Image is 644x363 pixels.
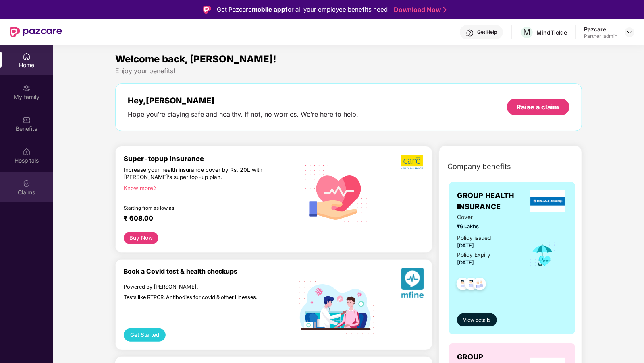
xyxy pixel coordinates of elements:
[457,260,474,266] span: [DATE]
[124,268,299,275] div: Book a Covid test & health checkups
[457,234,491,243] div: Policy issued
[530,190,565,212] img: insurerLogo
[457,243,474,249] span: [DATE]
[124,205,264,211] div: Starting from as low as
[124,184,294,190] div: Know more
[453,275,473,295] img: svg+xml;base64,PHN2ZyB4bWxucz0iaHR0cDovL3d3dy53My5vcmcvMjAwMC9zdmciIHdpZHRoPSI0OC45NDMiIGhlaWdodD...
[252,6,285,13] strong: mobile app
[153,186,158,190] span: right
[463,316,491,324] span: View details
[23,84,31,92] img: svg+xml;base64,PHN2ZyB3aWR0aD0iMjAiIGhlaWdodD0iMjAiIHZpZXdCb3g9IjAgMCAyMCAyMCIgZmlsbD0ibm9uZSIgeG...
[470,275,490,295] img: svg+xml;base64,PHN2ZyB4bWxucz0iaHR0cDovL3d3dy53My5vcmcvMjAwMC9zdmciIHdpZHRoPSI0OC45NDMiIGhlaWdodD...
[536,29,567,36] div: MindTickle
[394,6,444,14] a: Download Now
[124,294,264,301] div: Tests like RTPCR, Antibodies for covid & other illnesses.
[443,6,447,14] img: Stroke
[23,52,31,60] img: svg+xml;base64,PHN2ZyBpZD0iSG9tZSIgeG1sbnM9Imh0dHA6Ly93d3cudzMub3JnLzIwMDAvc3ZnIiB3aWR0aD0iMjAiIG...
[477,29,497,35] div: Get Help
[457,251,490,260] div: Policy Expiry
[457,213,519,222] span: Cover
[23,116,31,124] img: svg+xml;base64,PHN2ZyBpZD0iQmVuZWZpdHMiIHhtbG5zPSJodHRwOi8vd3d3LnczLm9yZy8yMDAwL3N2ZyIgd2lkdGg9Ij...
[457,190,528,213] span: GROUP HEALTH INSURANCE
[530,242,556,268] img: icon
[23,148,31,156] img: svg+xml;base64,PHN2ZyBpZD0iSG9zcGl0YWxzIiB4bWxucz0iaHR0cDovL3d3dy53My5vcmcvMjAwMC9zdmciIHdpZHRoPS...
[217,5,388,14] div: Get Pazcare for all your employee benefits need
[457,223,519,231] span: ₹6 Lakhs
[115,53,276,65] span: Welcome back, [PERSON_NAME]!
[447,161,511,172] span: Company benefits
[584,33,617,39] div: Partner_admin
[299,155,374,231] img: svg+xml;base64,PHN2ZyB4bWxucz0iaHR0cDovL3d3dy53My5vcmcvMjAwMC9zdmciIHhtbG5zOnhsaW5rPSJodHRwOi8vd3...
[124,155,299,163] div: Super-topup Insurance
[626,29,633,35] img: svg+xml;base64,PHN2ZyBpZD0iRHJvcGRvd24tMzJ4MzIiIHhtbG5zPSJodHRwOi8vd3d3LnczLm9yZy8yMDAwL3N2ZyIgd2...
[23,179,31,188] img: svg+xml;base64,PHN2ZyBpZD0iQ2xhaW0iIHhtbG5zPSJodHRwOi8vd3d3LnczLm9yZy8yMDAwL3N2ZyIgd2lkdGg9IjIwIi...
[584,25,617,33] div: Pazcare
[124,328,165,342] button: Get Started
[10,27,62,37] img: New Pazcare Logo
[401,268,424,301] img: svg+xml;base64,PHN2ZyB4bWxucz0iaHR0cDovL3d3dy53My5vcmcvMjAwMC9zdmciIHhtbG5zOnhsaW5rPSJodHRwOi8vd3...
[457,313,497,326] button: View details
[124,214,291,224] div: ₹ 608.00
[115,67,582,75] div: Enjoy your benefits!
[124,283,264,290] div: Powered by [PERSON_NAME].
[401,155,424,170] img: b5dec4f62d2307b9de63beb79f102df3.png
[466,29,474,37] img: svg+xml;base64,PHN2ZyBpZD0iSGVscC0zMngzMiIgeG1sbnM9Imh0dHA6Ly93d3cudzMub3JnLzIwMDAvc3ZnIiB3aWR0aD...
[124,232,158,244] button: Buy Now
[461,275,481,295] img: svg+xml;base64,PHN2ZyB4bWxucz0iaHR0cDovL3d3dy53My5vcmcvMjAwMC9zdmciIHdpZHRoPSI0OC45NDMiIGhlaWdodD...
[203,6,211,14] img: Logo
[128,96,358,105] div: Hey, [PERSON_NAME]
[299,276,374,334] img: svg+xml;base64,PHN2ZyB4bWxucz0iaHR0cDovL3d3dy53My5vcmcvMjAwMC9zdmciIHdpZHRoPSIxOTIiIGhlaWdodD0iMT...
[124,166,264,181] div: Increase your health insurance cover by Rs. 20L with [PERSON_NAME]’s super top-up plan.
[524,27,531,37] span: M
[128,110,358,119] div: Hope you’re staying safe and healthy. If not, no worries. We’re here to help.
[517,103,559,111] div: Raise a claim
